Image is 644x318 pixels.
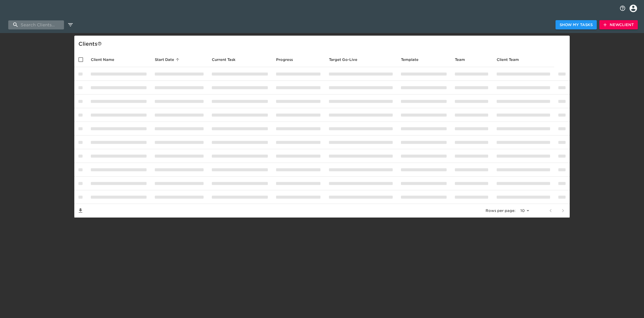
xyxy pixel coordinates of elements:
table: enhanced table [74,52,570,218]
button: notifications [616,2,629,14]
span: Target Go-Live [329,57,364,63]
span: Progress [276,57,300,63]
div: Client s [78,40,568,48]
span: This is the next Task in this Hub that should be completed [212,57,236,63]
span: Template [401,57,425,63]
span: Show My Tasks [560,22,593,28]
span: Calculated based on the start date and the duration of all Tasks contained in this Hub. [329,57,357,63]
span: Client Team [497,57,526,63]
button: Save List [74,204,87,217]
svg: This is a list of all of your clients and clients shared with you [98,42,102,46]
button: Show My Tasks [556,20,597,30]
button: edit [66,20,75,29]
span: New Client [603,22,634,28]
select: rows per page [518,207,531,215]
input: search [8,20,64,29]
span: Client Name [91,57,121,63]
span: Start Date [155,57,181,63]
span: Current Task [212,57,242,63]
span: Team [455,57,472,63]
button: NewClient [599,20,638,30]
p: Rows per page: [486,208,516,213]
button: profile [626,1,641,16]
